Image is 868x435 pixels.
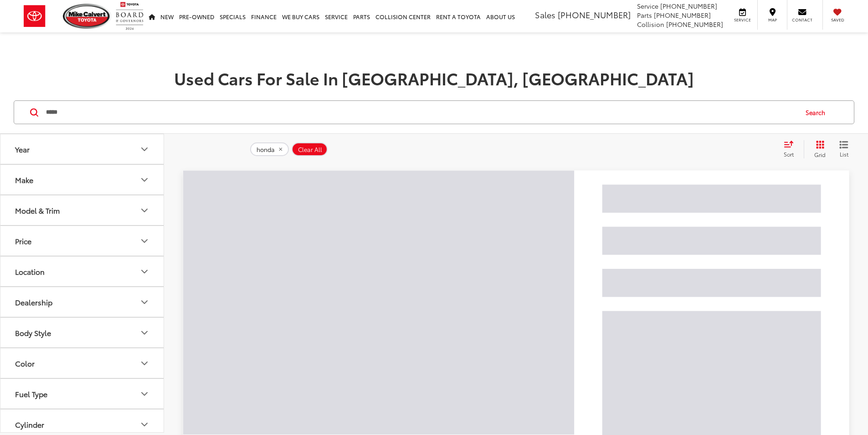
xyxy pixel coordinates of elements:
[804,140,832,158] button: Grid View
[839,150,848,158] span: List
[15,359,35,367] div: Color
[792,17,812,23] span: Contact
[558,9,631,21] span: [PHONE_NUMBER]
[298,146,322,153] span: Clear All
[814,151,826,158] span: Grid
[0,165,164,194] button: MakeMake
[666,20,723,29] span: [PHONE_NUMBER]
[139,236,150,246] div: Price
[139,388,150,399] div: Fuel Type
[535,9,555,21] span: Sales
[0,348,164,378] button: ColorColor
[292,142,328,156] button: Clear All
[832,140,855,158] button: List View
[139,144,150,155] div: Year
[139,358,150,369] div: Color
[15,298,52,306] div: Dealership
[797,101,838,124] button: Search
[0,195,164,225] button: Model & TrimModel & Trim
[0,379,164,409] button: Fuel TypeFuel Type
[15,236,31,245] div: Price
[15,389,47,398] div: Fuel Type
[784,150,794,158] span: Sort
[762,17,782,23] span: Map
[139,174,150,185] div: Make
[63,4,111,29] img: Mike Calvert Toyota
[0,134,164,164] button: YearYear
[637,10,652,20] span: Parts
[250,142,289,156] button: remove honda
[779,140,804,158] button: Select sort value
[15,267,45,276] div: Location
[15,420,44,429] div: Cylinder
[827,17,847,23] span: Saved
[15,328,51,337] div: Body Style
[0,318,164,347] button: Body StyleBody Style
[15,145,30,153] div: Year
[0,287,164,317] button: DealershipDealership
[637,1,658,10] span: Service
[0,226,164,256] button: PricePrice
[15,175,33,184] div: Make
[139,419,150,430] div: Cylinder
[660,1,717,10] span: [PHONE_NUMBER]
[257,146,275,153] span: honda
[139,266,150,277] div: Location
[139,297,150,308] div: Dealership
[654,10,711,20] span: [PHONE_NUMBER]
[732,17,753,23] span: Service
[637,20,664,29] span: Collision
[139,205,150,216] div: Model & Trim
[45,101,797,123] input: Search by Make, Model, or Keyword
[139,327,150,338] div: Body Style
[15,206,60,215] div: Model & Trim
[0,257,164,286] button: LocationLocation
